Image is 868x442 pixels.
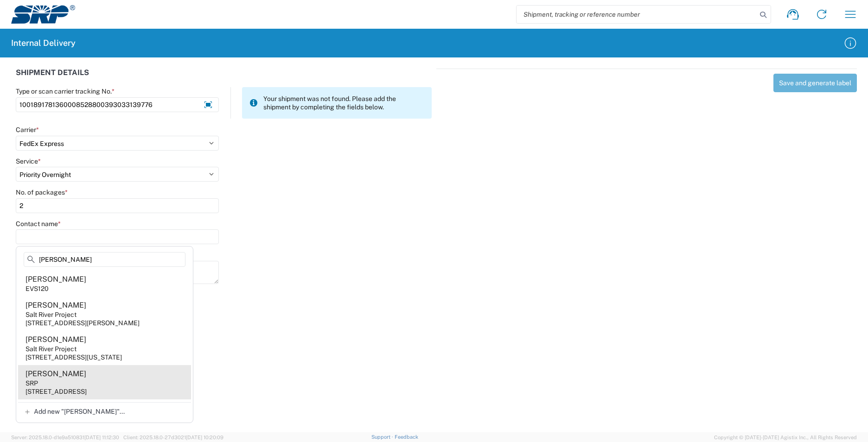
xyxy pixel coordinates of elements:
[26,310,77,319] div: Salt River Project
[26,345,77,353] div: Salt River Project
[26,274,86,284] div: [PERSON_NAME]
[16,87,115,95] label: Type or scan carrier tracking No.
[517,6,757,23] input: Shipment, tracking or reference number
[395,434,418,440] a: Feedback
[714,433,857,442] span: Copyright © [DATE]-[DATE] Agistix Inc., All Rights Reserved
[11,5,75,24] img: srp
[263,95,424,111] span: Your shipment was not found. Please add the shipment by completing the fields below.
[34,407,125,416] span: Add new "[PERSON_NAME]"...
[371,434,395,440] a: Support
[26,387,87,396] div: [STREET_ADDRESS]
[11,435,119,440] span: Server: 2025.18.0-d1e9a510831
[26,319,140,327] div: [STREET_ADDRESS][PERSON_NAME]
[26,379,38,387] div: SRP
[16,157,41,165] label: Service
[26,335,86,345] div: [PERSON_NAME]
[11,38,76,49] h2: Internal Delivery
[123,435,223,440] span: Client: 2025.18.0-27d3021
[26,369,86,379] div: [PERSON_NAME]
[16,188,68,196] label: No. of packages
[186,435,223,440] span: [DATE] 10:20:09
[26,284,49,293] div: EVS120
[26,353,122,361] div: [STREET_ADDRESS][US_STATE]
[16,69,432,87] div: SHIPMENT DETAILS
[16,126,39,134] label: Carrier
[26,300,86,310] div: [PERSON_NAME]
[84,435,119,440] span: [DATE] 11:12:30
[16,220,61,228] label: Contact name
